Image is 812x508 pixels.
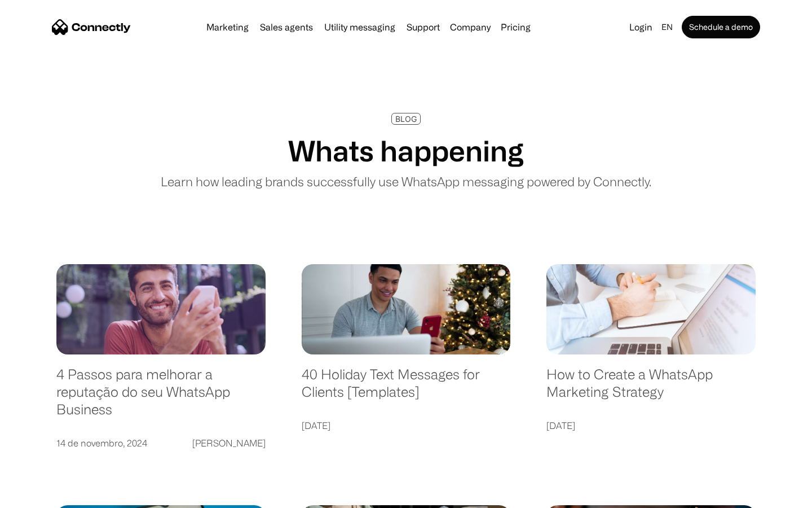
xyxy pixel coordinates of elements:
div: Company [450,19,491,35]
aside: Language selected: English [11,488,68,504]
a: Utility messaging [320,23,400,32]
a: Pricing [496,23,535,32]
a: Support [402,23,444,32]
a: Marketing [202,23,253,32]
div: [DATE] [546,418,575,433]
ul: Language list [23,488,68,504]
div: 14 de novembro, 2024 [56,435,147,451]
a: Login [625,19,657,35]
h1: Whats happening [288,134,524,168]
div: en [661,19,673,35]
a: How to Create a WhatsApp Marketing Strategy [546,366,756,411]
div: [DATE] [302,418,330,433]
div: [PERSON_NAME] [192,435,266,451]
a: Schedule a demo [682,16,760,38]
a: Sales agents [255,23,317,32]
p: Learn how leading brands successfully use WhatsApp messaging powered by Connectly. [161,172,651,191]
div: BLOG [395,115,417,123]
a: 40 Holiday Text Messages for Clients [Templates] [302,366,511,411]
a: 4 Passos para melhorar a reputação do seu WhatsApp Business [56,366,266,429]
